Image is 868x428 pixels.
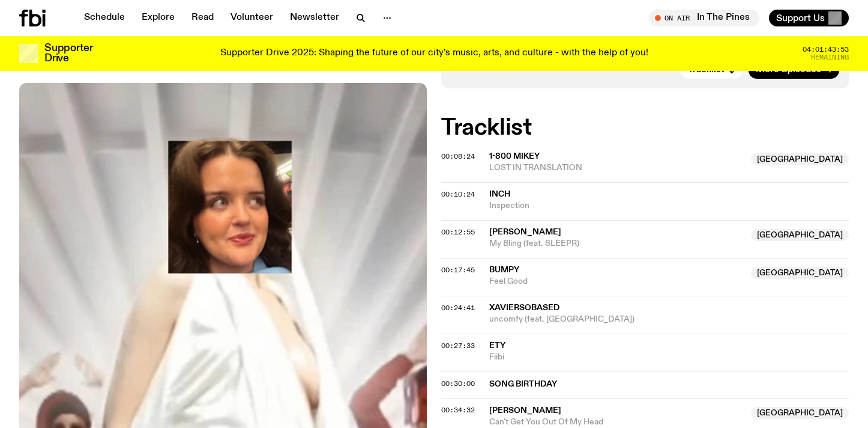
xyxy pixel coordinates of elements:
[441,117,849,139] h2: Tracklist
[751,153,849,165] span: [GEOGRAPHIC_DATA]
[441,381,475,387] button: 00:30:00
[441,227,475,237] span: 00:12:55
[441,379,475,388] span: 00:30:00
[441,303,475,313] span: 00:24:41
[441,191,475,198] button: 00:10:24
[441,407,475,414] button: 00:34:32
[803,46,849,53] span: 04:01:43:53
[489,352,849,363] span: Fiibi
[184,10,221,26] a: Read
[441,405,475,415] span: 00:34:32
[751,407,849,419] span: [GEOGRAPHIC_DATA]
[441,153,475,160] button: 00:08:24
[441,305,475,311] button: 00:24:41
[441,341,475,350] span: 00:27:33
[489,266,519,274] span: Bumpy
[489,190,510,198] span: Inch
[489,314,849,325] span: uncomfy (feat. [GEOGRAPHIC_DATA])
[811,54,849,61] span: Remaining
[283,10,346,26] a: Newsletter
[489,341,505,350] span: Ety
[220,48,648,59] p: Supporter Drive 2025: Shaping the future of our city’s music, arts, and culture - with the help o...
[751,267,849,279] span: [GEOGRAPHIC_DATA]
[649,10,759,26] button: On AirIn The Pines
[769,10,849,26] button: Support Us
[77,10,132,26] a: Schedule
[776,13,825,23] span: Support Us
[489,162,744,174] span: LOST IN TRANSLATION
[489,276,744,287] span: Feel Good
[441,229,475,236] button: 00:12:55
[489,417,744,428] span: Can't Get You Out Of My Head
[441,267,475,274] button: 00:17:45
[489,406,561,415] span: [PERSON_NAME]
[441,151,475,161] span: 00:08:24
[489,304,559,312] span: xaviersobased
[44,43,92,64] h3: Supporter Drive
[134,10,182,26] a: Explore
[223,10,280,26] a: Volunteer
[441,189,475,199] span: 00:10:24
[489,152,540,160] span: 1-800 Mikey
[489,228,561,236] span: [PERSON_NAME]
[489,238,744,249] span: My Bling (feat. SLEEPR)
[441,343,475,349] button: 00:27:33
[489,200,849,212] span: Inspection
[441,265,475,275] span: 00:17:45
[751,229,849,241] span: [GEOGRAPHIC_DATA]
[489,379,842,390] span: SONG BIRTHDAY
